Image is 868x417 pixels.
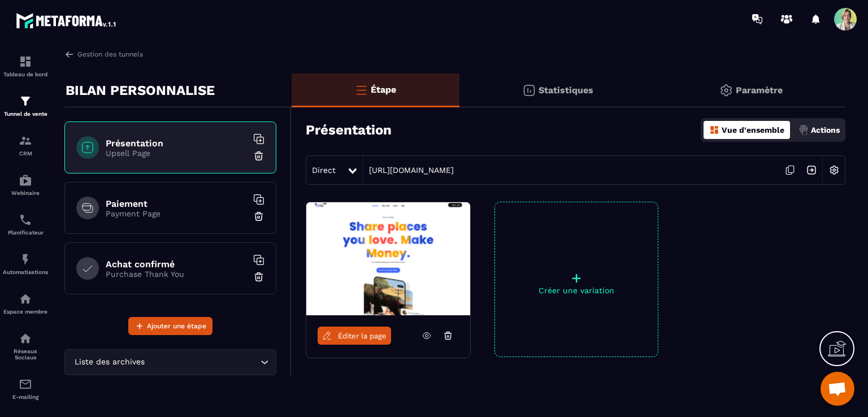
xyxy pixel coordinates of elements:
[522,84,536,97] img: stats.20deebd0.svg
[722,125,784,134] p: Vue d'ensemble
[3,229,48,236] p: Planificateur
[3,111,48,117] p: Tunnel de vente
[801,159,822,181] img: arrow-next.bcc2205e.svg
[72,356,147,368] span: Liste des archives
[539,85,593,95] p: Statistiques
[3,323,48,369] a: social-networksocial-networkRéseaux Sociaux
[821,372,854,406] a: Ouvrir le chat
[19,292,32,306] img: automations
[19,55,32,68] img: formation
[3,348,48,360] p: Réseaux Sociaux
[3,244,48,284] a: automationsautomationsAutomatisations
[3,46,48,86] a: formationformationTableau de bord
[3,309,48,315] p: Espace membre
[306,202,470,315] img: image
[19,253,32,266] img: automations
[19,332,32,345] img: social-network
[318,327,391,345] a: Éditer la page
[811,125,840,134] p: Actions
[106,259,247,270] h6: Achat confirmé
[253,271,264,283] img: trash
[3,165,48,205] a: automationsautomationsWebinaire
[306,122,392,138] h3: Présentation
[3,71,48,77] p: Tableau de bord
[709,125,719,135] img: dashboard-orange.40269519.svg
[495,270,658,286] p: +
[798,125,809,135] img: actions.d6e523a2.png
[19,173,32,187] img: automations
[64,349,276,375] div: Search for option
[19,134,32,147] img: formation
[253,211,264,222] img: trash
[106,198,247,209] h6: Paiement
[3,394,48,400] p: E-mailing
[3,284,48,323] a: automationsautomationsEspace membre
[3,205,48,244] a: schedulerschedulerPlanificateur
[3,269,48,275] p: Automatisations
[64,49,143,59] a: Gestion des tunnels
[3,86,48,125] a: formationformationTunnel de vente
[128,317,212,335] button: Ajouter une étape
[371,84,396,95] p: Étape
[19,377,32,391] img: email
[363,166,454,175] a: [URL][DOMAIN_NAME]
[338,332,387,340] span: Éditer la page
[106,138,247,149] h6: Présentation
[3,125,48,165] a: formationformationCRM
[736,85,783,95] p: Paramètre
[19,94,32,108] img: formation
[106,209,247,218] p: Payment Page
[106,149,247,158] p: Upsell Page
[64,49,75,59] img: arrow
[66,79,215,102] p: BILAN PERSONNALISE
[19,213,32,227] img: scheduler
[495,286,658,295] p: Créer une variation
[16,10,118,31] img: logo
[147,320,206,332] span: Ajouter une étape
[312,166,336,175] span: Direct
[3,150,48,157] p: CRM
[719,84,733,97] img: setting-gr.5f69749f.svg
[354,83,368,97] img: bars-o.4a397970.svg
[3,190,48,196] p: Webinaire
[147,356,258,368] input: Search for option
[823,159,845,181] img: setting-w.858f3a88.svg
[3,369,48,409] a: emailemailE-mailing
[253,150,264,162] img: trash
[106,270,247,279] p: Purchase Thank You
